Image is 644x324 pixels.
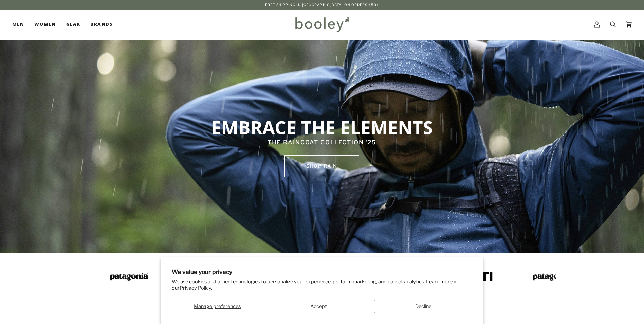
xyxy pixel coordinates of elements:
p: Free Shipping in [GEOGRAPHIC_DATA] on Orders €50+ [265,2,379,7]
button: Manage preferences [172,300,263,313]
button: Accept [270,300,367,313]
span: Brands [90,21,113,28]
a: Brands [85,10,118,39]
span: Men [12,21,24,28]
a: Gear [61,10,86,39]
span: Women [34,21,56,28]
img: Booley [292,15,352,34]
a: Men [12,10,29,39]
a: Women [29,10,61,39]
a: Privacy Policy. [180,285,212,291]
a: SHOP rain [284,155,359,177]
span: Gear [66,21,80,28]
p: EMBRACE THE ELEMENTS [128,116,516,138]
span: Manage preferences [194,303,241,309]
p: We use cookies and other technologies to personalize your experience, perform marketing, and coll... [172,278,472,291]
h2: We value your privacy [172,268,472,275]
p: THE RAINCOAT COLLECTION '25 [128,138,516,147]
button: Decline [374,300,472,313]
